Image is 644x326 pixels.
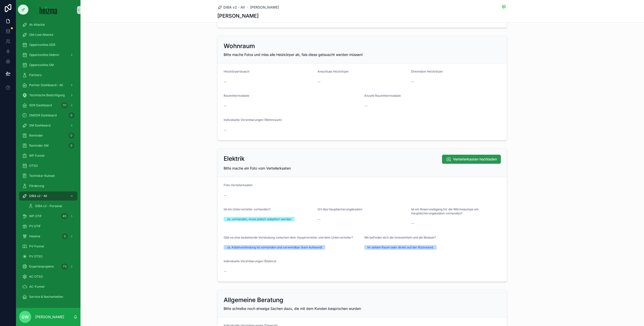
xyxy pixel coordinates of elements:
[68,133,74,139] div: 0
[29,275,43,279] span: AC OTSO
[19,121,77,130] a: SM Dashboard
[227,245,322,250] div: Ja, Kabelverbindung ist vorhanden und verwendbar (kein Aufwand)
[19,191,77,201] a: DiBA v2 - All
[29,113,57,117] span: SMSDR Dashboard
[68,112,74,118] div: 0
[29,123,50,127] span: SM Dashboard
[19,232,77,241] a: Heiama0
[22,314,29,320] span: GW
[61,102,68,108] div: 111
[19,30,77,39] a: Old-Lost Attacke
[19,151,77,160] a: WP Funnel
[19,131,77,140] a: Reminder0
[224,127,227,133] span: --
[224,118,282,122] span: Individuelle Vereinbarungen (Wohnraum)
[19,141,77,150] a: Reminder SM0
[29,164,38,168] span: OTSO
[19,272,77,281] a: AC OTSO
[224,155,245,163] h2: Elektrik
[29,134,43,138] span: Reminder
[317,207,362,211] span: Ort des Hauptsicherungskasten
[29,174,55,178] span: Techniker Ruleset
[224,79,227,84] span: --
[29,144,49,148] span: Reminder SM
[19,40,77,49] a: Opportunities SDR
[19,111,77,120] a: SMSDR Dashboard0
[19,252,77,261] a: PV OTSO
[224,269,227,274] span: --
[411,221,414,226] span: --
[19,292,77,301] a: Service & Nacharbeiten
[29,254,43,258] span: PV OTSO
[19,161,77,170] a: OTSO
[19,262,77,271] a: Expertenprojekte73
[224,193,227,198] span: --
[29,285,45,289] span: AC-Funnel
[61,264,68,270] div: 73
[19,91,77,100] a: Technische Besichtigung
[19,171,77,180] a: Techniker Ruleset
[411,79,414,84] span: --
[61,213,68,219] div: 45
[29,214,42,218] span: WP OTIF
[224,70,249,73] span: Heizkörpertausch
[29,154,45,158] span: WP Funnel
[25,202,77,211] a: DiBA v2 - Personal
[250,5,279,10] a: [PERSON_NAME]
[224,259,276,263] span: Individuelle Vereinbarungen (Elektro)
[29,265,54,269] span: Expertenprojekte
[29,103,52,107] span: SDR Dashboard
[317,70,349,73] span: Anschluss Heizkörper
[224,94,249,97] span: Raumthermostate
[29,224,41,228] span: PV OTIF
[29,23,45,27] span: 4k Attacke
[29,53,59,57] span: Opportunities (Admin
[224,42,255,50] h2: Wohnraum
[227,217,292,221] div: Ja, vorhanden, muss jedoch adaptiert werden
[19,81,77,90] a: Partner Dashboard - All
[29,73,42,77] span: Partners
[224,183,253,187] span: Foto Verteilerkasten
[317,79,320,84] span: --
[35,314,64,319] p: [PERSON_NAME]
[29,83,63,87] span: Partner Dashboard - All
[367,245,434,250] div: Im selben Raum oder direkt auf der Rückwand.
[19,50,77,59] a: Opportunities (Admin
[19,222,77,231] a: PV OTIF
[29,295,63,299] span: Service & Nacharbeiten
[19,242,77,251] a: PV-Funnel
[19,60,77,70] a: Opportunities SM
[223,5,245,10] span: DiBA v2 - All
[224,52,363,57] span: Bitte mache Fotos und miss alle Heizkörper ab, fals diese getauscht werden müssen!
[224,103,227,108] span: --
[217,12,259,19] h1: [PERSON_NAME]
[364,236,436,239] span: Wo befinden sich die Inneneinheit und die Module?
[16,20,80,308] div: scrollable content
[224,166,291,170] span: Bitte mache ein Foto vom Verteilerkasten
[411,70,443,73] span: Dimension Heizkörper
[364,103,367,108] span: --
[224,296,283,304] h2: Allgemeine Beratung
[411,207,479,215] span: Ist ein Reserveabgang für die Wärmepumpe am Hauptsicherungskasten vorhanden?
[317,217,320,222] span: --
[62,233,68,239] div: 0
[224,207,270,211] span: Ist ein Unterverteiler vorhanden?
[19,181,77,190] a: Förderung
[29,244,44,248] span: PV-Funnel
[364,94,401,97] span: Anzahl Raumthermostate
[68,143,74,149] div: 0
[19,212,77,221] a: WP OTIF45
[224,306,361,311] span: Bitte schreibe noch etwaige Sachen dazu, die mit dem Kunden besprochen wurden
[19,101,77,110] a: SDR Dashboard111
[35,204,62,208] span: DiBA v2 - Personal
[29,184,44,188] span: Förderung
[442,155,501,164] button: Verteilerkasten hochladen
[217,5,245,10] a: DiBA v2 - All
[29,194,47,198] span: DiBA v2 - All
[19,20,77,29] a: 4k Attacke
[29,43,55,47] span: Opportunities SDR
[29,93,65,97] span: Technische Besichtigung
[453,157,497,162] span: Verteilerkasten hochladen
[224,236,353,239] span: Gibt es eine bestehende Verbindung zwischen dem Hauptverteiler und dem Unterverteiler?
